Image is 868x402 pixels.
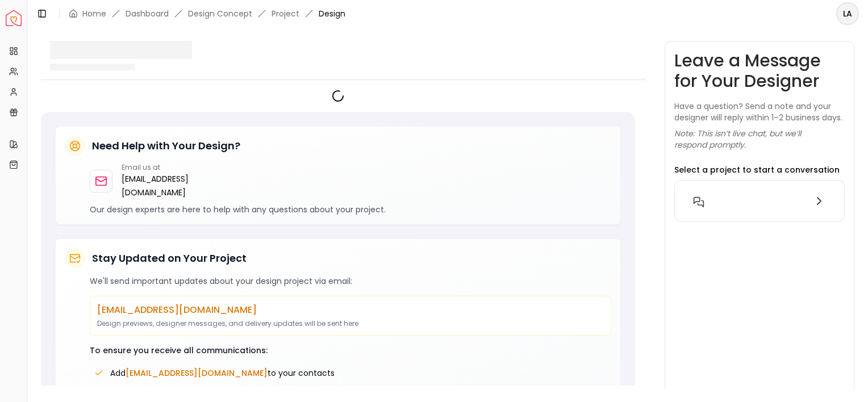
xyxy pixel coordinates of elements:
[837,3,858,24] span: LA
[90,345,611,356] p: To ensure you receive all communications:
[69,8,345,19] nav: breadcrumb
[6,10,22,26] a: Spacejoy
[836,2,859,25] button: LA
[188,8,252,19] li: Design Concept
[92,138,240,154] h5: Need Help with Your Design?
[126,367,268,379] span: [EMAIL_ADDRESS][DOMAIN_NAME]
[92,250,247,266] h5: Stay Updated on Your Project
[82,8,106,19] a: Home
[97,303,604,317] p: [EMAIL_ADDRESS][DOMAIN_NAME]
[97,319,604,328] p: Design previews, designer messages, and delivery updates will be sent here
[674,51,845,91] h3: Leave a Message for Your Designer
[90,204,611,215] p: Our design experts are here to help with any questions about your project.
[6,10,22,26] img: Spacejoy Logo
[110,367,335,379] span: Add to your contacts
[90,275,611,287] p: We'll send important updates about your design project via email:
[272,8,299,19] a: Project
[122,163,207,172] p: Email us at
[126,8,169,19] a: Dashboard
[319,8,345,19] span: Design
[674,164,840,175] p: Select a project to start a conversation
[122,172,207,199] a: [EMAIL_ADDRESS][DOMAIN_NAME]
[674,101,845,123] p: Have a question? Send a note and your designer will reply within 1–2 business days.
[674,128,845,150] p: Note: This isn’t live chat, but we’ll respond promptly.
